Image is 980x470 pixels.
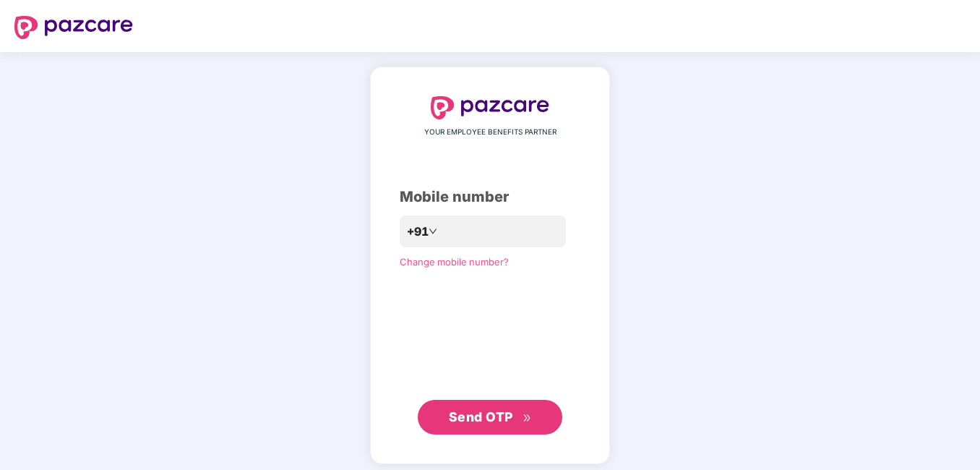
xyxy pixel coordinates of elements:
span: down [429,227,437,236]
img: logo [431,96,549,119]
span: double-right [523,414,532,423]
span: Send OTP [449,409,513,424]
div: Mobile number [400,186,580,208]
span: +91 [407,223,429,241]
img: logo [14,16,133,39]
span: YOUR EMPLOYEE BENEFITS PARTNER [424,127,556,138]
button: Send OTPdouble-right [418,400,562,435]
a: Change mobile number? [400,256,509,268]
